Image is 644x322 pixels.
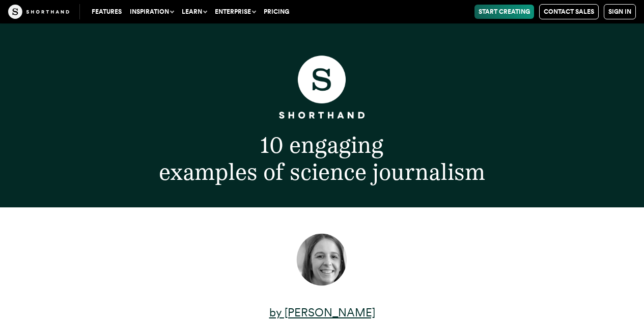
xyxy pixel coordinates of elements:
img: The Craft [8,5,69,19]
a: Start Creating [474,5,534,19]
a: Features [88,5,126,19]
a: Pricing [260,5,293,19]
button: Enterprise [211,5,260,19]
a: Sign in [604,4,636,19]
button: Inspiration [126,5,178,19]
a: Contact Sales [539,4,599,19]
h2: 10 engaging examples of science journalism [59,132,585,186]
button: Learn [178,5,211,19]
a: by [PERSON_NAME] [269,306,375,319]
